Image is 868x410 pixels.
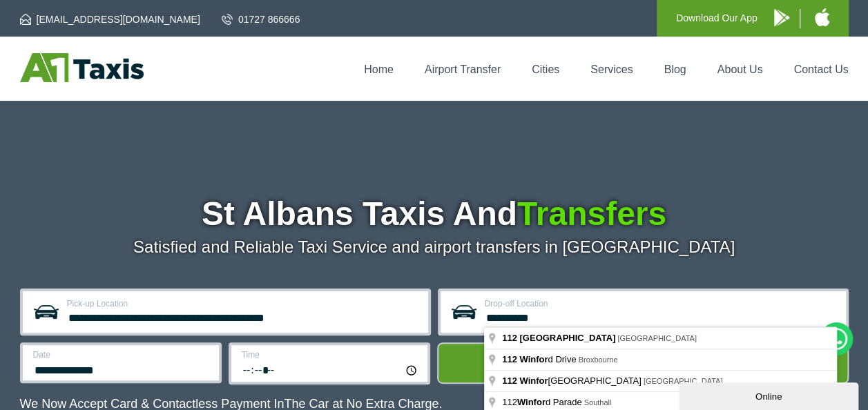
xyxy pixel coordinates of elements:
span: 112 d Parade [502,397,584,407]
span: Winfor [517,397,546,407]
a: Contact Us [793,64,848,75]
span: Broxbourne [579,355,618,364]
label: Pick-up Location [67,300,420,308]
img: A1 Taxis St Albans LTD [20,53,144,82]
h1: St Albans Taxis And [20,197,849,231]
button: Get Quote [437,342,849,384]
a: Airport Transfer [425,64,501,75]
span: [GEOGRAPHIC_DATA] [617,334,697,342]
label: Drop-off Location [485,300,838,308]
p: Download Our App [676,10,758,27]
label: Date [33,351,211,359]
a: Cities [532,64,559,75]
a: [EMAIL_ADDRESS][DOMAIN_NAME] [20,12,200,26]
iframe: chat widget [679,380,861,410]
span: Transfers [517,195,666,232]
span: [GEOGRAPHIC_DATA] [502,375,644,386]
a: 01727 866666 [222,12,300,26]
a: Blog [664,64,686,75]
img: A1 Taxis Android App [774,9,789,26]
span: 112 Winfor [502,354,548,364]
span: [GEOGRAPHIC_DATA] [519,333,615,343]
span: Southall [584,398,612,407]
span: [GEOGRAPHIC_DATA] [644,377,723,385]
img: A1 Taxis iPhone App [815,8,829,26]
span: 112 Winfor [502,375,548,386]
a: Services [590,64,633,75]
span: d Drive [502,354,579,364]
label: Time [242,351,419,359]
a: About Us [717,64,763,75]
p: Satisfied and Reliable Taxi Service and airport transfers in [GEOGRAPHIC_DATA] [20,237,849,257]
a: Home [364,64,394,75]
span: 112 [502,333,517,343]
